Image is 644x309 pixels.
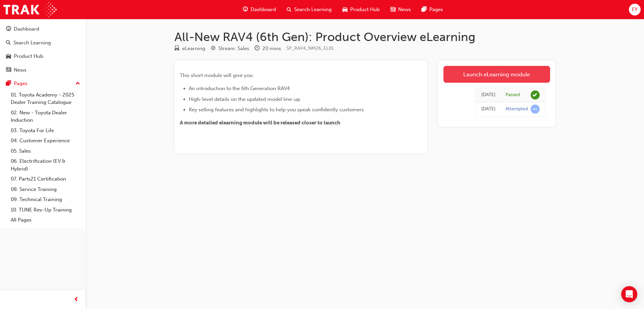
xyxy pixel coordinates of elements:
[211,44,249,53] div: Stream
[505,106,528,112] div: Attempted
[75,79,80,88] span: up-icon
[505,92,520,98] div: Passed
[189,107,364,113] span: Key selling features and highlights to help you speak confidently customers
[632,6,638,13] span: FY
[237,3,281,16] a: guage-iconDashboard
[6,67,11,73] span: news-icon
[531,105,540,114] span: learningRecordVerb_ATTEMPT-icon
[189,85,290,91] span: An introduction to the 6th Generation RAV4
[6,26,11,32] span: guage-icon
[342,5,347,14] span: car-icon
[3,2,57,17] img: Trak
[218,45,249,52] div: Stream: Sales
[8,136,83,146] a: 04. Customer Experience
[398,6,411,13] span: News
[6,53,11,60] span: car-icon
[180,72,254,78] span: This short module will give you:
[211,46,216,52] span: target-icon
[3,22,83,77] button: DashboardSearch LearningProduct HubNews
[255,46,260,52] span: clock-icon
[422,5,427,14] span: pages-icon
[174,46,179,52] span: learningResourceType_ELEARNING-icon
[8,108,83,125] a: 02. New - Toyota Dealer Induction
[443,66,550,83] a: Launch eLearning module
[429,6,443,13] span: Pages
[8,194,83,205] a: 09. Technical Training
[8,215,83,225] a: All Pages
[243,5,248,14] span: guage-icon
[174,44,205,53] div: Type
[174,30,555,44] h1: All-New RAV4 (6th Gen): Product Overview eLearning
[621,286,637,302] div: Open Intercom Messenger
[3,37,83,49] a: Search Learning
[390,5,395,14] span: news-icon
[6,40,11,46] span: search-icon
[481,91,495,99] div: Thu Sep 04 2025 14:18:20 GMT+1000 (Australian Eastern Standard Time)
[294,6,332,13] span: Search Learning
[337,3,385,16] a: car-iconProduct Hub
[3,64,83,76] a: News
[286,45,334,51] span: Learning resource code
[416,3,448,16] a: pages-iconPages
[180,120,340,126] span: A more detailed elearning module will be released closer to launch
[385,3,416,16] a: news-iconNews
[189,96,300,102] span: High-level details on the updated model line-up
[8,125,83,136] a: 03. Toyota For Life
[8,174,83,184] a: 07. Parts21 Certification
[8,90,83,108] a: 01. Toyota Academy - 2025 Dealer Training Catalogue
[14,80,28,87] div: Pages
[8,184,83,195] a: 08. Service Training
[287,5,291,14] span: search-icon
[281,3,337,16] a: search-iconSearch Learning
[255,44,281,53] div: Duration
[350,6,380,13] span: Product Hub
[629,4,641,15] button: FY
[74,296,79,304] span: prev-icon
[8,205,83,215] a: 10. TUNE Rev-Up Training
[481,105,495,113] div: Thu Sep 04 2025 14:12:18 GMT+1000 (Australian Eastern Standard Time)
[14,25,39,33] div: Dashboard
[182,45,205,52] div: eLearning
[6,81,11,87] span: pages-icon
[251,6,276,13] span: Dashboard
[14,66,26,74] div: News
[262,45,281,52] div: 20 mins
[531,90,540,100] span: learningRecordVerb_PASS-icon
[3,50,83,63] a: Product Hub
[8,156,83,174] a: 06. Electrification (EV & Hybrid)
[3,77,83,90] button: Pages
[8,146,83,156] a: 05. Sales
[14,52,43,60] div: Product Hub
[13,39,51,47] div: Search Learning
[3,23,83,35] a: Dashboard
